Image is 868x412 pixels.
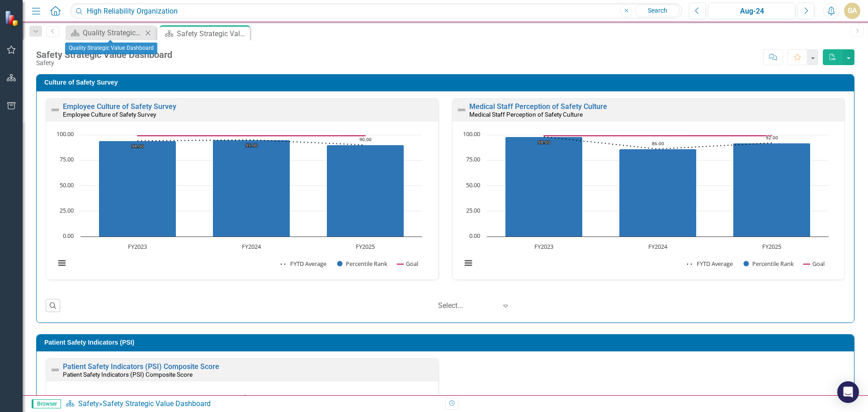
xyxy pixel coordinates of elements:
text: FY2023 [534,242,553,251]
text: 50.00 [60,181,74,189]
text: FY2024 [242,242,261,251]
h3: Patient Safety Indicators (PSI) [44,339,849,346]
path: FY2024, 95. Percentile Rank. [213,140,290,237]
path: FY2025, 92. Percentile Rank. [733,143,811,237]
div: Safety Strategic Value Dashboard [36,50,172,60]
text: 75.00 [466,155,480,163]
button: Show Percentile Rank [337,260,388,268]
text: 25.00 [60,206,74,214]
div: Chart. Highcharts interactive chart. [51,130,434,277]
button: Aug-24 [708,3,795,19]
text: 95.00 [245,142,258,148]
a: Safety [78,399,99,408]
button: Show Goal [803,260,825,268]
div: Aug-24 [712,6,792,17]
div: Chart. Highcharts interactive chart. [457,130,840,277]
text: 94.00 [132,143,144,149]
g: Percentile Rank, series 2 of 3. Bar series with 3 bars. [99,140,404,237]
span: Browser [32,399,61,408]
text: 86.00 [652,140,664,147]
div: Safety Strategic Value Dashboard [103,399,211,408]
div: Safety [36,60,172,66]
div: Safety Strategic Value Dashboard [177,28,248,39]
text: 75.00 [60,155,74,163]
a: Patient Safety Indicators (PSI) Composite Score [63,362,219,371]
svg: Interactive chart [51,130,427,277]
text: 90.00 [359,136,372,142]
g: Goal, series 3 of 3. Line with 3 data points. [542,134,774,137]
text: FY2025 [356,242,375,251]
text: 92.00 [766,134,778,141]
button: View chart menu, Chart [56,257,68,270]
div: Quality Strategic Value Dashboard [83,27,142,38]
img: Not Defined [50,365,61,375]
g: FYTD Average, series 1 of 3. Line with 3 data points. [542,135,774,151]
a: Quality Strategic Value Dashboard [68,27,142,38]
text: 100.00 [57,130,74,138]
path: FY2023, 94. Percentile Rank. [99,141,176,237]
button: View chart menu, Chart [462,257,475,270]
text: FY2024 [648,242,668,251]
text: 98.00 [538,139,550,145]
div: Quality Strategic Value Dashboard [65,43,157,54]
svg: Interactive chart [457,130,833,277]
button: Show Percentile Rank [744,260,794,268]
div: Open Intercom Messenger [837,381,859,403]
a: Employee Culture of Safety Survey [63,102,176,111]
text: PSI Composite Score [207,393,271,402]
text: FY2025 [762,242,781,251]
img: ClearPoint Strategy [5,10,20,26]
button: GA [844,3,860,19]
text: 50.00 [466,181,480,189]
path: FY2023, 98. Percentile Rank. [505,137,583,237]
input: Search ClearPoint... [70,3,682,19]
text: 100.00 [463,130,480,138]
h3: Culture of Safety Survey [44,79,849,86]
small: Patient Safety Indicators (PSI) Composite Score [63,371,193,378]
path: FY2025, 90. Percentile Rank. [327,145,404,237]
a: Search [635,5,680,17]
a: Medical Staff Perception of Safety Culture [469,102,607,111]
text: 25.00 [466,206,480,214]
img: Not Defined [456,104,467,115]
div: » [66,399,439,409]
text: FY2023 [128,242,147,251]
small: Employee Culture of Safety Survey [63,111,156,118]
img: Not Defined [50,104,61,115]
small: Medical Staff Perception of Safety Culture [469,111,583,118]
g: Percentile Rank, series 2 of 3. Bar series with 3 bars. [505,137,811,237]
g: Goal, series 3 of 3. Line with 3 data points. [136,134,368,137]
path: FY2024, 86. Percentile Rank. [619,149,697,237]
button: Show FYTD Average [687,260,734,268]
text: 0.00 [469,232,480,240]
button: Show Goal [397,260,418,268]
text: 0.00 [63,232,74,240]
button: Show FYTD Average [281,260,327,268]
